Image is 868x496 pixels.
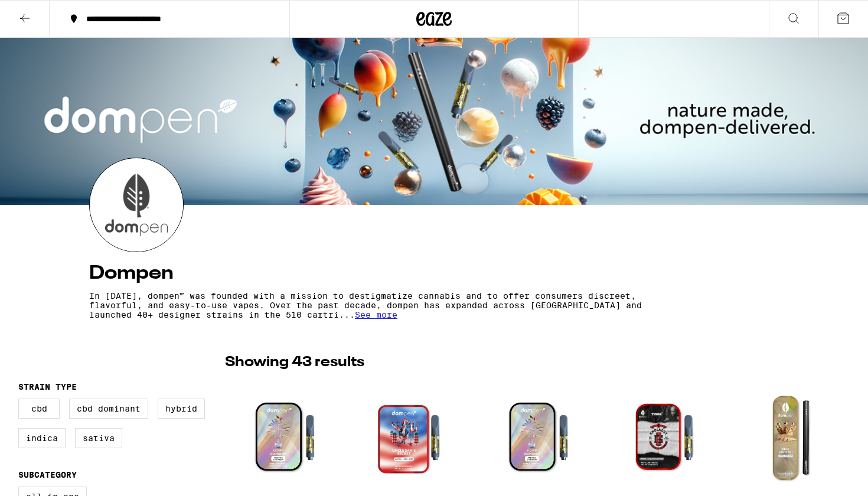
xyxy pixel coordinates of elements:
span: See more [355,310,397,319]
label: Hybrid [158,399,205,419]
p: In [DATE], dompen™ was founded with a mission to destigmatize cannabis and to offer consumers dis... [89,291,675,319]
legend: Subcategory [18,470,77,479]
label: Indica [18,428,66,448]
legend: Strain Type [18,382,77,391]
label: Sativa [75,428,122,448]
h4: Dompen [89,264,779,283]
label: CBD Dominant [69,399,148,419]
img: Dompen logo [90,158,183,252]
p: Showing 43 results [225,353,364,373]
label: CBD [18,399,60,419]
